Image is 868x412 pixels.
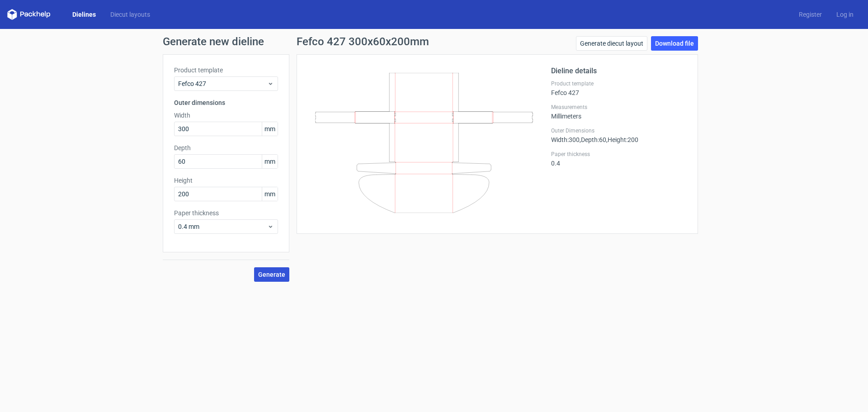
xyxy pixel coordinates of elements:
[174,98,278,107] h3: Outer dimensions
[551,104,687,111] label: Measurements
[174,208,278,218] label: Paper thickness
[651,36,698,51] a: Download file
[576,36,647,51] a: Generate diecut layout
[174,66,278,75] label: Product template
[551,80,687,96] div: Fefco 427
[792,10,829,19] a: Register
[551,66,687,76] h2: Dieline details
[551,151,687,158] label: Paper thickness
[174,143,278,152] label: Depth
[829,10,861,19] a: Log in
[262,155,278,168] span: mm
[174,111,278,120] label: Width
[551,136,580,143] span: Width : 300
[178,79,267,88] span: Fefco 427
[551,80,687,87] label: Product template
[262,187,278,201] span: mm
[163,36,705,47] h1: Generate new dieline
[258,271,285,278] span: Generate
[551,151,687,167] div: 0.4
[551,104,687,120] div: Millimeters
[254,267,289,282] button: Generate
[174,176,278,185] label: Height
[580,136,606,143] span: , Depth : 60
[606,136,638,143] span: , Height : 200
[262,122,278,136] span: mm
[297,36,429,47] h1: Fefco 427 300x60x200mm
[178,222,267,231] span: 0.4 mm
[65,10,103,19] a: Dielines
[551,127,687,134] label: Outer Dimensions
[103,10,157,19] a: Diecut layouts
